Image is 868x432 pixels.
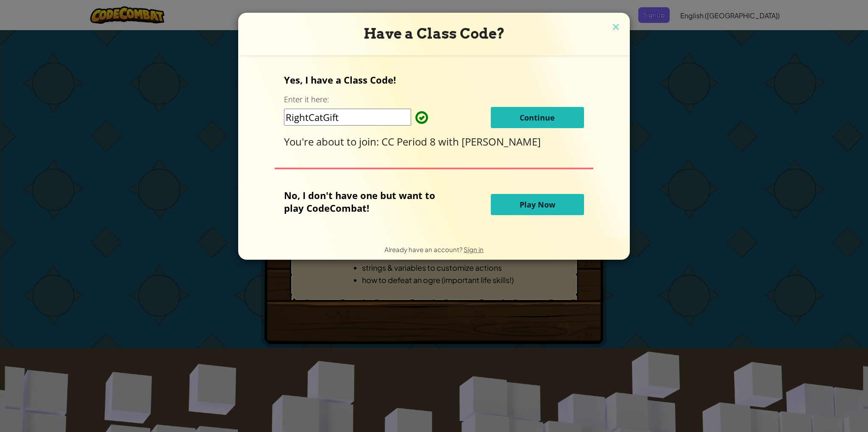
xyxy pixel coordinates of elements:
p: No, I don't have one but want to play CodeCombat! [284,189,448,214]
span: Continue [520,112,555,123]
label: Enter it here: [284,94,329,105]
a: Sign in [464,245,484,253]
span: CC Period 8 [381,135,438,149]
img: close icon [610,21,621,34]
span: Play Now [520,199,555,210]
span: [PERSON_NAME] [462,135,541,149]
button: Continue [491,107,584,128]
button: Play Now [491,194,584,215]
span: Have a Class Code? [364,25,505,42]
span: You're about to join: [284,135,381,149]
span: Already have an account? [384,245,464,253]
span: with [438,135,462,149]
p: Yes, I have a Class Code! [284,73,584,86]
